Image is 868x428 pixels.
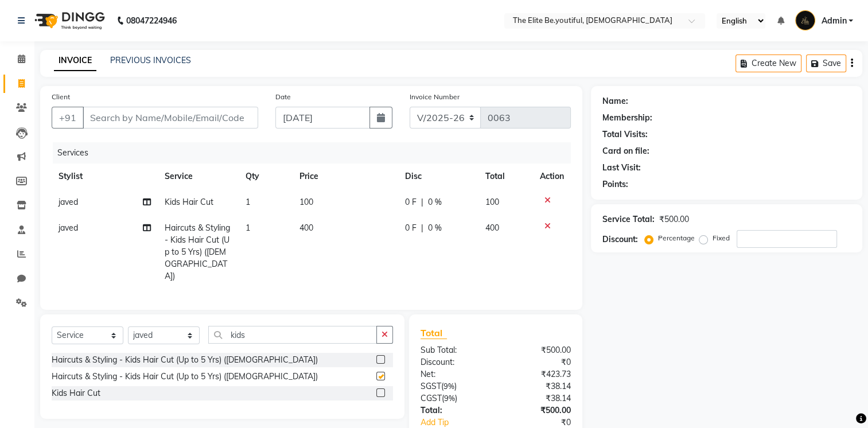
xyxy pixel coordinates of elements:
span: Total [421,327,447,339]
span: | [421,196,423,208]
div: Sub Total: [412,344,496,356]
th: Disc [398,164,478,189]
div: Haircuts & Styling - Kids Hair Cut (Up to 5 Yrs) ([DEMOGRAPHIC_DATA]) [52,354,318,366]
label: Client [52,92,70,102]
div: Membership: [602,112,652,124]
div: ( ) [412,380,496,392]
th: Total [478,164,533,189]
span: 100 [299,197,313,207]
div: Services [53,142,579,164]
span: Kids Hair Cut [165,197,213,207]
th: Price [293,164,398,189]
div: Discount: [602,234,638,246]
input: Search or Scan [208,326,377,344]
div: Kids Hair Cut [52,387,100,399]
th: Stylist [52,164,158,189]
div: Service Total: [602,213,655,225]
div: Total Visits: [602,129,648,141]
th: Qty [239,164,293,189]
span: Haircuts & Styling - Kids Hair Cut (Up to 5 Yrs) ([DEMOGRAPHIC_DATA]) [165,223,230,281]
div: Total: [412,404,496,417]
img: Admin [795,10,815,30]
div: Net: [412,368,496,380]
span: 0 F [405,196,417,208]
span: SGST [421,381,441,391]
div: ₹500.00 [659,213,689,225]
button: Save [806,55,846,72]
a: INVOICE [54,50,96,71]
div: Card on file: [602,145,649,157]
button: +91 [52,107,84,129]
span: 0 F [405,222,417,234]
span: 9% [443,382,454,391]
div: Last Visit: [602,162,641,174]
span: 9% [444,394,455,403]
div: ₹500.00 [496,404,579,417]
label: Fixed [713,233,730,243]
div: ₹423.73 [496,368,579,380]
img: logo [29,5,108,37]
span: 0 % [428,222,442,234]
span: 0 % [428,196,442,208]
span: Admin [821,15,846,27]
div: ₹38.14 [496,392,579,404]
b: 08047224946 [126,5,177,37]
label: Percentage [658,233,695,243]
span: javed [59,197,78,207]
span: 100 [485,197,499,207]
span: 400 [485,223,499,233]
span: | [421,222,423,234]
div: Points: [602,178,628,190]
span: 1 [246,197,250,207]
input: Search by Name/Mobile/Email/Code [83,107,258,129]
span: 400 [299,223,313,233]
div: Name: [602,95,628,107]
span: javed [59,223,78,233]
label: Date [275,92,291,102]
div: ( ) [412,392,496,404]
th: Service [158,164,239,189]
div: ₹500.00 [496,344,579,356]
a: PREVIOUS INVOICES [110,55,191,65]
button: Create New [735,55,801,72]
span: 1 [246,223,250,233]
div: ₹38.14 [496,380,579,392]
div: Discount: [412,356,496,368]
label: Invoice Number [410,92,460,102]
div: Haircuts & Styling - Kids Hair Cut (Up to 5 Yrs) ([DEMOGRAPHIC_DATA]) [52,371,318,383]
th: Action [533,164,571,189]
div: ₹0 [496,356,579,368]
span: CGST [421,393,442,403]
